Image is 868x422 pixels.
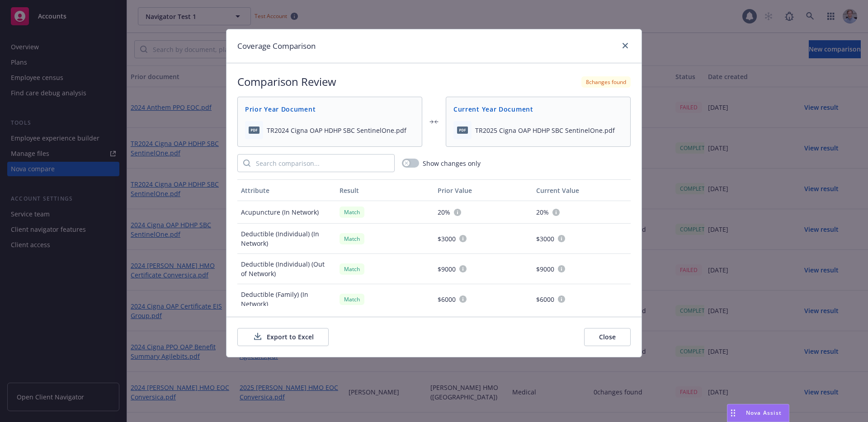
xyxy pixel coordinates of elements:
[746,409,782,417] span: Nova Assist
[536,186,627,195] div: Current Value
[453,104,623,114] span: Current Year Document
[536,234,554,244] span: $3000
[438,234,456,244] span: $3000
[241,186,332,195] div: Attribute
[536,264,554,274] span: $9000
[727,404,789,422] button: Nova Assist
[250,155,394,172] input: Search comparison...
[237,284,336,314] div: Deductible (Family) (In Network)
[536,295,554,304] span: $6000
[336,179,434,201] button: Result
[620,40,631,51] a: close
[340,263,364,275] div: Match
[340,186,431,195] div: Result
[237,40,316,52] h1: Coverage Comparison
[438,295,456,304] span: $6000
[434,179,533,201] button: Prior Value
[237,201,336,224] div: Acupuncture (In Network)
[475,126,615,135] span: TR2025 Cigna OAP HDHP SBC SentinelOne.pdf
[438,207,450,217] span: 20%
[423,159,481,168] span: Show changes only
[438,264,456,274] span: $9000
[267,126,406,135] span: TR2024 Cigna OAP HDHP SBC SentinelOne.pdf
[237,254,336,284] div: Deductible (Individual) (Out of Network)
[237,224,336,254] div: Deductible (Individual) (In Network)
[340,206,364,218] div: Match
[340,233,364,244] div: Match
[243,159,250,167] svg: Search
[533,179,631,201] button: Current Value
[727,404,739,422] div: Drag to move
[245,104,415,114] span: Prior Year Document
[237,328,329,346] button: Export to Excel
[237,74,336,89] h2: Comparison Review
[581,76,631,88] div: 8 changes found
[584,328,631,346] button: Close
[340,294,364,305] div: Match
[438,186,529,195] div: Prior Value
[536,207,549,217] span: 20%
[237,179,336,201] button: Attribute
